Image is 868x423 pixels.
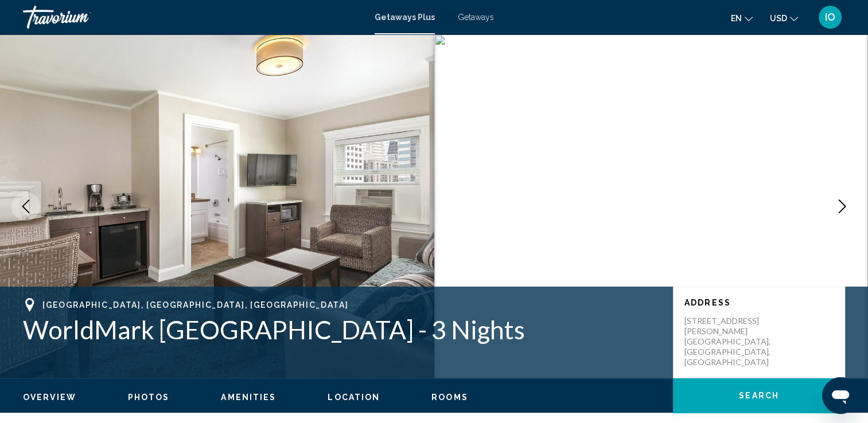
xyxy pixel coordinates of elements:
button: Rooms [431,392,468,402]
a: Getaways [458,13,494,22]
button: Change currency [770,10,798,26]
button: Photos [128,392,170,402]
span: [GEOGRAPHIC_DATA], [GEOGRAPHIC_DATA], [GEOGRAPHIC_DATA] [42,300,348,310]
span: Search [739,391,779,401]
span: Amenities [221,393,276,402]
button: Overview [23,392,76,402]
button: Search [673,378,845,413]
button: Previous image [11,192,40,221]
span: Rooms [431,393,468,402]
a: Travorium [23,6,363,29]
p: [STREET_ADDRESS][PERSON_NAME] [GEOGRAPHIC_DATA], [GEOGRAPHIC_DATA], [GEOGRAPHIC_DATA] [684,316,776,367]
span: Location [328,393,380,402]
button: Location [328,392,380,402]
span: Overview [23,393,76,402]
h1: WorldMark [GEOGRAPHIC_DATA] - 3 Nights [23,315,661,344]
span: USD [770,14,787,23]
span: Photos [128,393,170,402]
button: User Menu [815,5,845,29]
a: Getaways Plus [375,13,435,22]
button: Amenities [221,392,276,402]
p: Address [684,298,834,307]
button: Change language [731,10,753,26]
span: IO [825,11,835,23]
span: en [731,14,742,23]
button: Next image [828,192,857,221]
iframe: Button to launch messaging window [822,377,859,414]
